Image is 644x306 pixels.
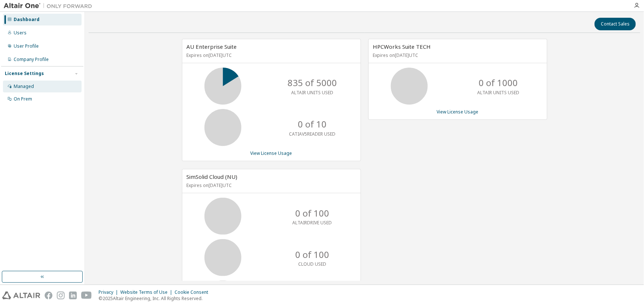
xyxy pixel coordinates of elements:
[2,292,40,299] img: altair_logo.svg
[14,96,32,102] div: On Prem
[292,220,332,226] p: ALTAIRDRIVE USED
[81,292,92,299] img: youtube.svg
[298,261,326,267] p: CLOUD USED
[373,43,431,50] span: HPCWorks Suite TECH
[187,52,354,58] p: Expires on [DATE] UTC
[187,43,237,50] span: AU Enterprise Suite
[14,43,39,49] div: User Profile
[5,71,44,76] div: License Settings
[14,17,39,23] div: Dashboard
[251,150,292,156] a: View License Usage
[437,109,479,115] a: View License Usage
[69,292,77,299] img: linkedin.svg
[287,76,337,89] p: 835 of 5000
[291,89,333,96] p: ALTAIR UNITS USED
[14,84,34,89] div: Managed
[187,173,238,180] span: SimSolid Cloud (NU)
[120,289,175,295] div: Website Terms of Use
[99,289,120,295] div: Privacy
[45,292,52,299] img: facebook.svg
[14,30,27,36] div: Users
[295,248,329,261] p: 0 of 100
[57,292,65,299] img: instagram.svg
[4,2,96,10] img: Altair One
[99,295,213,302] p: © 2025 Altair Engineering, Inc. All Rights Reserved.
[478,89,520,96] p: ALTAIR UNITS USED
[595,18,636,30] button: Contact Sales
[298,118,327,130] p: 0 of 10
[295,207,329,220] p: 0 of 100
[373,52,541,58] p: Expires on [DATE] UTC
[187,182,354,188] p: Expires on [DATE] UTC
[289,131,335,137] p: CATIAV5READER USED
[14,57,49,62] div: Company Profile
[479,76,518,89] p: 0 of 1000
[175,289,213,295] div: Cookie Consent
